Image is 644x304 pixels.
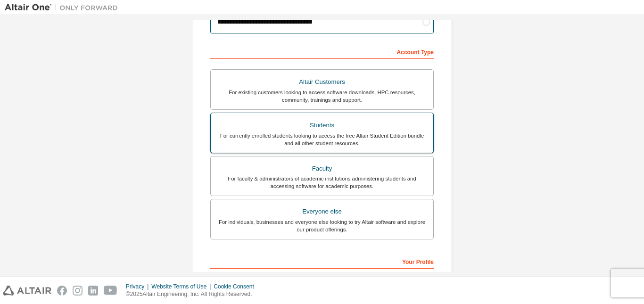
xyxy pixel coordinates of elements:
[216,218,428,233] div: For individuals, businesses and everyone else looking to try Altair software and explore our prod...
[73,286,83,296] img: instagram.svg
[3,286,51,296] img: altair_logo.svg
[126,283,151,290] div: Privacy
[210,44,434,59] div: Account Type
[57,286,67,296] img: facebook.svg
[88,286,98,296] img: linkedin.svg
[216,119,428,132] div: Students
[210,254,434,269] div: Your Profile
[126,290,260,298] p: © 2025 Altair Engineering, Inc. All Rights Reserved.
[216,75,428,89] div: Altair Customers
[216,205,428,218] div: Everyone else
[151,283,214,290] div: Website Terms of Use
[216,175,428,190] div: For faculty & administrators of academic institutions administering students and accessing softwa...
[5,3,123,12] img: Altair One
[216,132,428,147] div: For currently enrolled students looking to access the free Altair Student Edition bundle and all ...
[214,283,259,290] div: Cookie Consent
[104,286,117,296] img: youtube.svg
[216,162,428,175] div: Faculty
[216,89,428,104] div: For existing customers looking to access software downloads, HPC resources, community, trainings ...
